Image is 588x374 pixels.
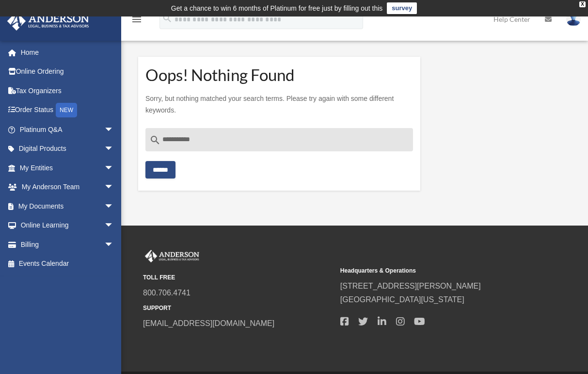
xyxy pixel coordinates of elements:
span: arrow_drop_down [104,178,124,197]
i: menu [131,14,143,25]
a: 800.706.4741 [143,289,191,297]
a: Billingarrow_drop_down [7,235,128,254]
a: My Anderson Teamarrow_drop_down [7,178,128,197]
i: search [149,134,161,146]
a: menu [131,17,143,25]
a: [STREET_ADDRESS][PERSON_NAME] [340,282,481,290]
a: [GEOGRAPHIC_DATA][US_STATE] [340,295,464,304]
span: arrow_drop_down [104,120,124,140]
img: Anderson Advisors Platinum Portal [143,250,201,262]
a: Home [7,43,124,62]
small: TOLL FREE [143,273,334,283]
a: Online Ordering [7,62,128,81]
h1: Oops! Nothing Found [145,69,413,81]
span: arrow_drop_down [104,216,124,236]
p: Sorry, but nothing matched your search terms. Please try again with some different keywords. [145,93,413,116]
a: Order StatusNEW [7,100,128,120]
small: Headquarters & Operations [340,266,531,276]
a: Tax Organizers [7,81,128,100]
i: search [162,13,173,24]
span: arrow_drop_down [104,139,124,159]
div: close [579,1,586,7]
a: My Entitiesarrow_drop_down [7,158,128,178]
a: Digital Productsarrow_drop_down [7,139,128,159]
span: arrow_drop_down [104,158,124,178]
span: arrow_drop_down [104,196,124,216]
div: NEW [56,103,77,117]
img: Anderson Advisors Platinum Portal [4,12,92,31]
small: SUPPORT [143,303,334,313]
img: User Pic [566,12,581,26]
a: Events Calendar [7,254,128,274]
a: [EMAIL_ADDRESS][DOMAIN_NAME] [143,319,274,327]
div: Get a chance to win 6 months of Platinum for free just by filling out this [171,2,383,14]
a: survey [387,2,417,14]
a: Platinum Q&Aarrow_drop_down [7,120,128,139]
a: Online Learningarrow_drop_down [7,216,128,235]
span: arrow_drop_down [104,235,124,255]
a: My Documentsarrow_drop_down [7,196,128,216]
